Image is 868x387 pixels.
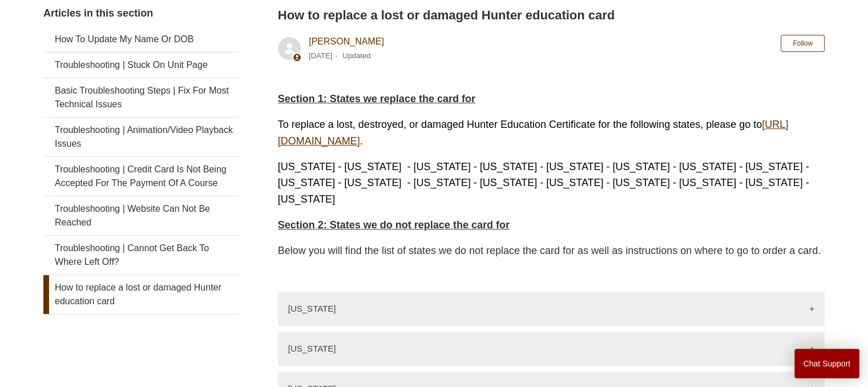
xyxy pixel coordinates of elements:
[43,53,239,78] a: Troubleshooting | Stuck On Unit Page
[278,245,821,256] span: Below you will find the list of states we do not replace the card for as well as instructions on ...
[309,37,384,46] a: [PERSON_NAME]
[278,93,475,104] span: Section 1: States we replace the card for
[43,236,239,275] a: Troubleshooting | Cannot Get Back To Where Left Off?
[342,51,370,60] li: Updated
[288,344,336,353] p: [US_STATE]
[288,304,336,313] p: [US_STATE]
[794,349,860,378] button: Chat Support
[43,275,239,314] a: How to replace a lost or damaged Hunter education card
[43,7,153,19] span: Articles in this section
[278,119,789,147] span: To replace a lost, destroyed, or damaged Hunter Education Certificate for the following states, p...
[43,27,239,52] a: How To Update My Name Or DOB
[43,157,239,196] a: Troubleshooting | Credit Card Is Not Being Accepted For The Payment Of A Course
[278,219,510,231] strong: Section 2: States we do not replace the card for
[43,196,239,235] a: Troubleshooting | Website Can Not Be Reached
[309,51,332,60] time: 11/20/2023, 10:20
[43,78,239,117] a: Basic Troubleshooting Steps | Fix For Most Technical Issues
[278,6,825,25] h2: How to replace a lost or damaged Hunter education card
[781,35,825,52] button: Follow Article
[278,119,789,147] a: [URL][DOMAIN_NAME]
[43,118,239,156] a: Troubleshooting | Animation/Video Playback Issues
[278,161,809,205] span: [US_STATE] - [US_STATE] - [US_STATE] - [US_STATE] - [US_STATE] - [US_STATE] - [US_STATE] - [US_ST...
